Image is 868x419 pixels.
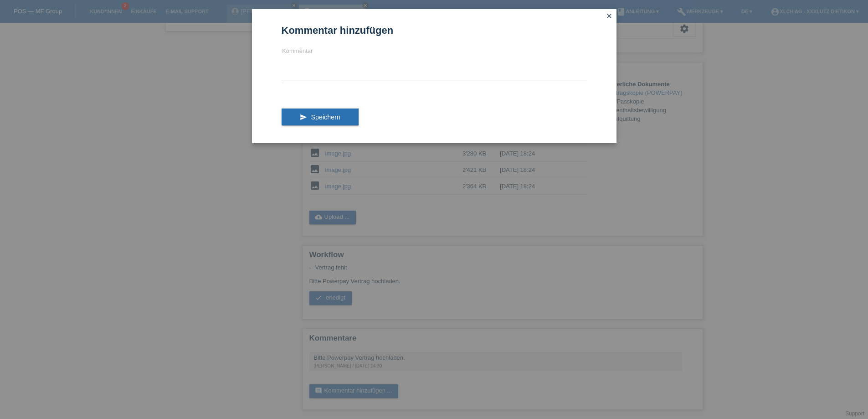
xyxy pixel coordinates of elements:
[603,11,615,22] a: close
[300,114,307,121] i: send
[282,109,359,126] button: send Speichern
[311,114,340,121] span: Speichern
[282,25,587,36] h1: Kommentar hinzufügen
[606,12,613,20] i: close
